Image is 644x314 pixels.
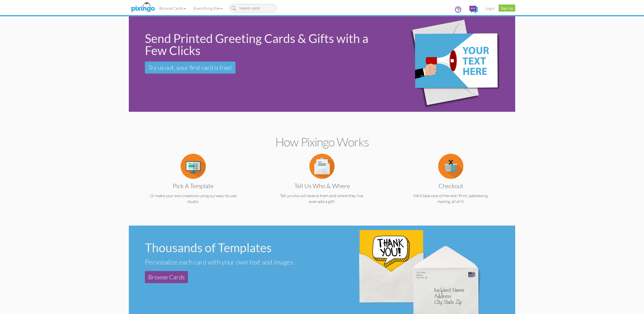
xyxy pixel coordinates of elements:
[142,183,244,189] h3: Pick a Template
[139,163,248,204] a: Pick a Template Or make your own creations using our easy-to-use studio.
[155,2,190,15] a: Browse Cards
[396,163,505,204] a: Checkout We'll take care of the rest! Print, addressing, mailing, all of it!
[138,135,506,149] h2: How Pixingo works
[438,154,463,179] img: item.alt
[271,183,373,189] h3: Tell us Who & Where
[481,2,499,15] a: Login
[267,193,377,204] p: Tell us who will receive them and where they live, even add a gift!
[148,64,232,71] span: Try us out, your first card is free!
[139,193,248,204] p: Or make your own creations using our easy-to-use studio.
[396,193,505,204] p: We'll take care of the rest! Print, addressing, mailing, all of it!
[400,183,502,189] h3: Checkout
[229,4,277,13] input: Search cards
[145,271,188,283] a: Browse Cards
[130,1,156,14] img: pixingo logo
[469,6,478,13] img: comments.svg
[190,2,226,15] a: Everything Else
[145,242,318,254] div: Thousands of Templates
[145,258,318,266] div: Personalize each card with your own text and images.
[145,32,382,57] div: Send Printed Greeting Cards & Gifts with a Few Clicks
[181,154,206,179] img: item.alt
[145,62,235,74] a: Try us out, your first card is free!
[309,154,335,179] img: item.alt
[499,5,515,12] a: Sign up
[267,163,377,204] a: Tell us Who & Where Tell us who will receive them and where they live, even add a gift!
[390,9,512,119] img: eb544e90-0942-4412-bfe0-c610d3f4da7c.png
